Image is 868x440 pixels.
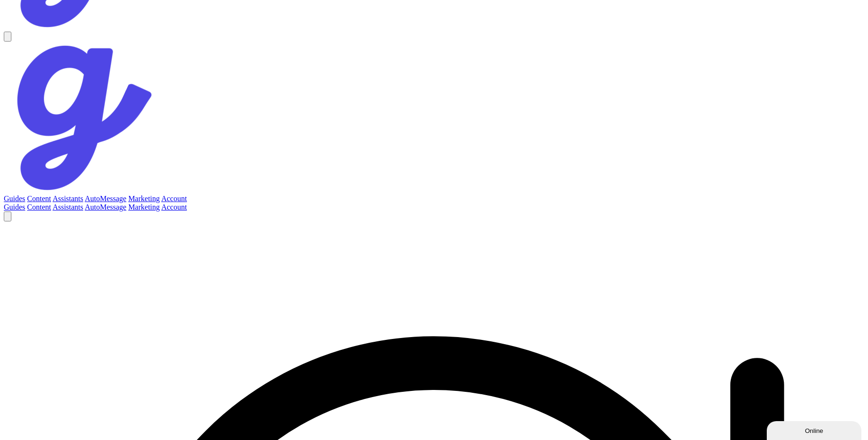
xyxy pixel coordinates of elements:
[128,195,160,203] a: Marketing
[4,203,25,211] a: Guides
[161,203,187,211] a: Account
[128,203,160,211] a: Marketing
[27,203,51,211] a: Content
[161,195,187,203] a: Account
[85,195,126,203] a: AutoMessage
[85,203,126,211] a: AutoMessage
[4,195,25,203] a: Guides
[27,195,51,203] a: Content
[767,419,863,440] iframe: chat widget
[53,203,83,211] a: Assistants
[4,42,155,193] img: Guestive Guides
[4,212,11,221] button: Notifications
[53,195,83,203] a: Assistants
